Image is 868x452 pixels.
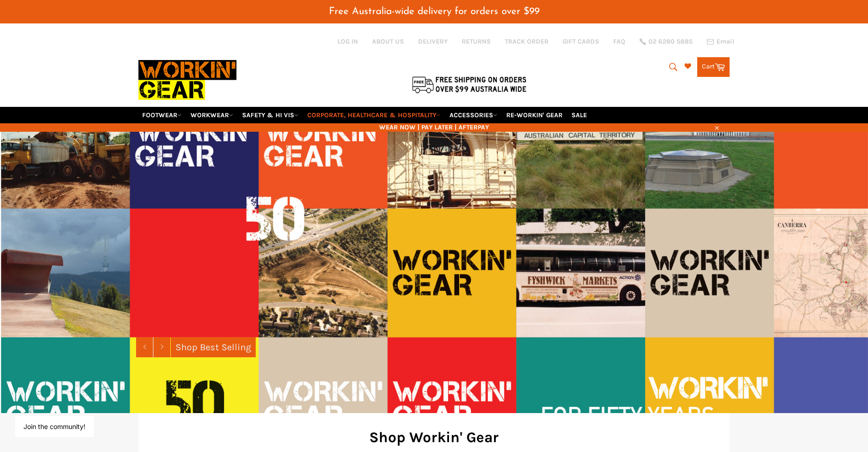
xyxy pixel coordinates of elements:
[640,38,693,45] a: 02 6280 5885
[568,107,591,123] a: SALE
[138,107,185,123] a: FOOTWEAR
[563,37,599,46] a: GIFT CARDS
[337,38,358,45] a: Log in
[503,107,566,123] a: RE-WORKIN' GEAR
[171,337,256,357] a: Shop Best Selling
[23,422,85,430] button: Join the community!
[138,123,730,132] span: WEAR NOW | PAY LATER | AFTERPAY
[707,38,734,45] a: Email
[138,53,236,106] img: Workin Gear leaders in Workwear, Safety Boots, PPE, Uniforms. Australia's No.1 in Workwear
[697,57,730,77] a: Cart
[505,37,548,46] a: TRACK ORDER
[152,427,716,447] h2: Shop Workin' Gear
[462,37,491,46] a: RETURNS
[304,107,444,123] a: CORPORATE, HEALTHCARE & HOSPITALITY
[372,37,404,46] a: ABOUT US
[613,37,625,46] a: FAQ
[716,38,734,45] span: Email
[418,37,448,46] a: DELIVERY
[238,107,302,123] a: SAFETY & HI VIS
[329,7,540,16] span: Free Australia-wide delivery for orders over $99
[446,107,501,123] a: ACCESSORIES
[187,107,237,123] a: WORKWEAR
[411,75,528,94] img: Flat $9.95 shipping Australia wide
[648,38,693,45] span: 02 6280 5885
